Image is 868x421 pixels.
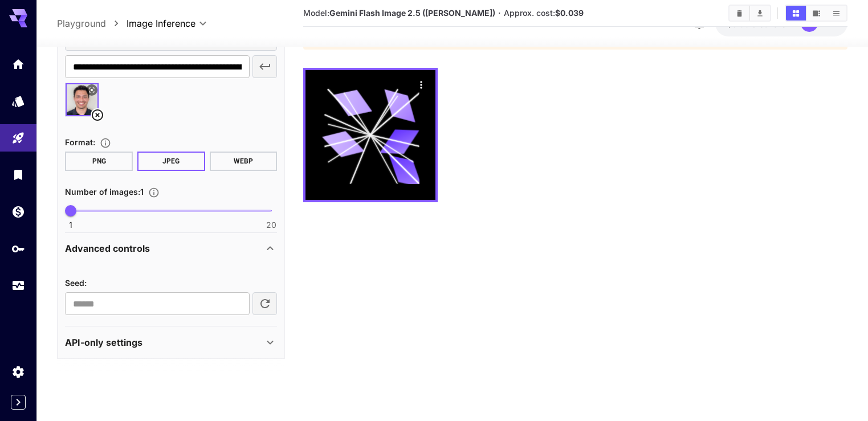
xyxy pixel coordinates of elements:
[750,6,770,21] button: Download All
[11,365,25,379] div: Settings
[65,187,144,197] span: Number of images : 1
[65,335,142,349] p: API-only settings
[266,219,276,231] span: 20
[65,262,277,315] div: Advanced controls
[752,19,792,28] span: credits left
[65,235,277,262] div: Advanced controls
[413,76,430,93] div: Actions
[806,6,826,21] button: Show media in video view
[11,242,25,256] div: API Keys
[11,395,26,410] button: Expand sidebar
[728,5,771,22] div: Clear AllDownload All
[730,6,749,21] button: Clear All
[65,137,95,147] span: Format :
[65,242,150,255] p: Advanced controls
[826,6,846,21] button: Show media in list view
[57,17,106,30] a: Playground
[504,8,584,18] span: Approx. cost:
[57,17,127,30] nav: breadcrumb
[11,167,25,182] div: Library
[303,8,495,18] span: Model:
[127,17,195,30] span: Image Inference
[785,5,847,22] div: Show media in grid viewShow media in video viewShow media in list view
[11,279,25,293] div: Usage
[210,152,278,171] button: WEBP
[727,19,752,28] span: $0.00
[137,152,205,171] button: JPEG
[555,8,584,18] b: $0.039
[11,57,25,71] div: Home
[144,187,164,198] button: Specify how many images to generate in a single request. Each image generation will be charged se...
[11,94,25,108] div: Models
[11,205,25,219] div: Wallet
[65,328,277,355] div: API-only settings
[65,152,133,171] button: PNG
[95,137,116,149] button: Choose the file format for the output image.
[65,278,87,288] span: Seed :
[786,6,806,21] button: Show media in grid view
[329,8,495,18] b: Gemini Flash Image 2.5 ([PERSON_NAME])
[69,219,72,231] span: 1
[11,131,25,145] div: Playground
[498,6,501,20] p: ·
